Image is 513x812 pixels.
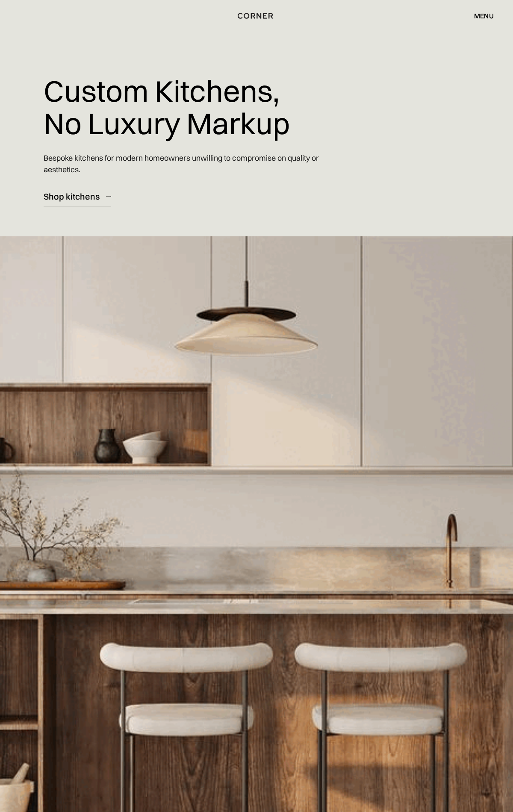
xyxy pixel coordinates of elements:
[44,146,339,182] p: Bespoke kitchens for modern homeowners unwilling to compromise on quality or aesthetics.
[44,68,290,146] h1: Custom Kitchens, No Luxury Markup
[474,12,494,19] div: menu
[44,186,111,207] a: Shop kitchens
[195,10,317,21] a: home
[466,9,494,23] div: menu
[44,191,100,202] div: Shop kitchens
